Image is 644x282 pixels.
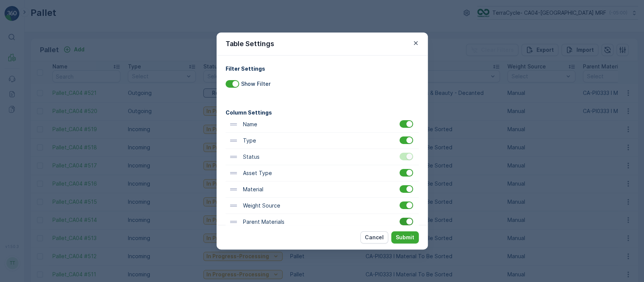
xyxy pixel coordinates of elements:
p: Status [241,153,260,161]
p: Asset Type [241,169,272,177]
button: Cancel [360,231,388,243]
button: Submit [391,231,419,243]
p: Cancel [365,234,384,241]
div: Type [226,133,419,149]
p: Table Settings [226,39,274,49]
p: Weight Source [241,202,280,209]
div: Name [226,116,419,133]
p: Show Filter [241,80,271,88]
div: Status [226,149,419,165]
div: Material [226,181,419,198]
p: Name [241,121,257,128]
p: Type [241,137,256,144]
div: Parent Materials [226,214,419,230]
p: Submit [396,234,414,241]
p: Parent Materials [241,218,284,226]
h4: Column Settings [226,108,419,116]
div: Asset Type [226,165,419,181]
h4: Filter Settings [226,65,419,73]
div: Weight Source [226,198,419,214]
p: Material [241,186,263,193]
